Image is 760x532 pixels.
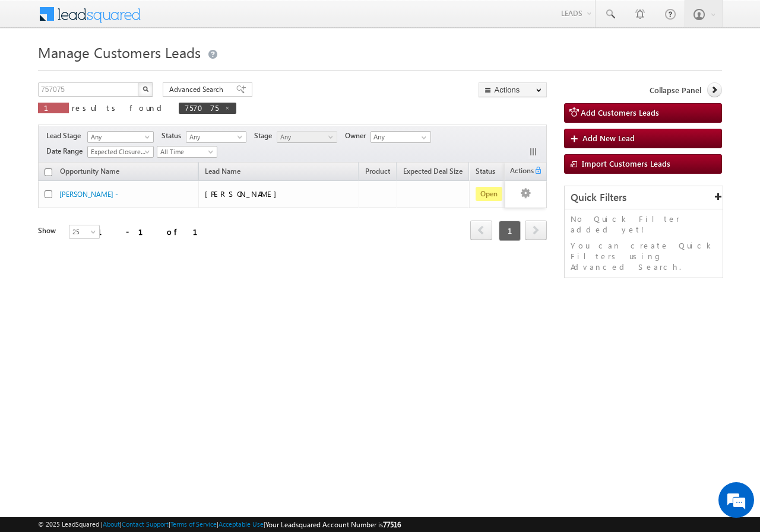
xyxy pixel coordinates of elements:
a: All Time [157,146,217,158]
span: Your Leadsquared Account Number is [265,520,401,529]
span: Owner [345,130,370,141]
input: Type to Search [370,131,431,143]
span: Add New Lead [582,133,635,143]
a: prev [470,221,492,240]
a: Show All Items [415,132,430,144]
a: Status [470,165,501,180]
span: prev [470,220,492,240]
input: Check all records [45,168,52,176]
a: Acceptable Use [218,520,264,528]
span: Any [277,132,334,142]
button: Actions [479,82,547,97]
a: Any [87,131,154,143]
span: Collapse Panel [650,85,701,95]
span: Stage [254,130,277,141]
a: Any [186,131,246,143]
span: [PERSON_NAME] [205,189,283,199]
span: Expected Closure Date [88,146,150,157]
span: Any [88,132,150,142]
a: Contact Support [122,520,169,528]
span: 77516 [383,520,401,529]
div: 1 - 1 of 1 [97,225,212,238]
p: You can create Quick Filters using Advanced Search. [571,240,717,272]
a: 25 [69,225,100,239]
span: Opportunity Name [60,167,119,176]
span: Advanced Search [169,84,227,95]
a: [PERSON_NAME] - [59,190,118,199]
img: Search [142,86,148,92]
span: Status [161,130,186,141]
span: Import Customers Leads [582,158,670,168]
span: 25 [69,227,101,237]
span: Lead Stage [46,130,85,141]
span: Add Customers Leads [581,107,659,117]
div: Show [38,225,59,236]
span: Open [476,187,502,201]
span: Lead Name [199,165,246,180]
span: Expected Deal Size [403,167,463,176]
span: next [525,220,547,240]
span: Date Range [46,146,87,157]
span: All Time [157,146,214,157]
a: Any [277,131,337,143]
span: results found [72,103,166,113]
p: No Quick Filter added yet! [571,214,717,235]
span: 1 [499,221,521,241]
a: next [525,221,547,240]
span: 757075 [185,103,218,113]
a: About [103,520,120,528]
span: Product [365,167,390,176]
span: Manage Customers Leads [38,43,201,62]
a: Expected Deal Size [397,165,468,180]
a: Expected Closure Date [87,146,154,158]
a: Terms of Service [170,520,217,528]
span: © 2025 LeadSquared | | | | | [38,519,401,530]
span: Any [186,132,243,142]
div: Quick Filters [565,186,723,209]
a: Opportunity Name [54,165,125,180]
span: 1 [44,103,63,113]
span: Actions [505,164,534,180]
